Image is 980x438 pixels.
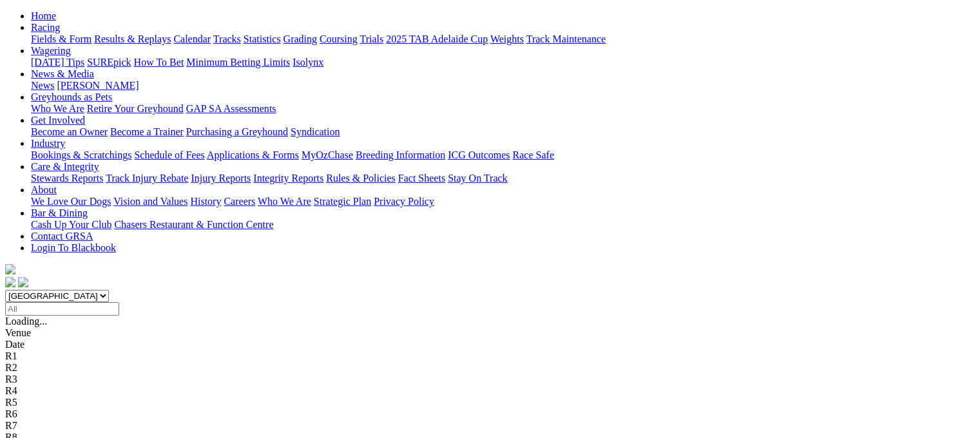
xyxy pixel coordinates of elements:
a: Bar & Dining [31,207,88,218]
a: Weights [490,33,524,44]
a: MyOzChase [302,149,353,160]
a: Wagering [31,45,71,56]
a: News & Media [31,68,94,79]
a: Login To Blackbook [31,242,116,253]
div: R4 [5,385,975,397]
a: Home [31,10,56,21]
a: Breeding Information [356,149,445,160]
a: SUREpick [87,57,131,68]
a: Integrity Reports [253,173,323,184]
a: Minimum Betting Limits [186,57,290,68]
a: Stay On Track [448,173,507,184]
img: twitter.svg [18,277,28,287]
div: R3 [5,374,975,385]
a: Coursing [320,33,358,44]
a: Purchasing a Greyhound [186,126,288,137]
a: Who We Are [31,103,84,114]
a: About [31,184,57,195]
a: Schedule of Fees [134,149,204,160]
img: logo-grsa-white.png [5,264,15,274]
a: Who We Are [258,196,311,207]
div: R7 [5,420,975,432]
div: Racing [31,33,975,45]
a: [DATE] Tips [31,57,84,68]
a: Get Involved [31,115,85,126]
a: 2025 TAB Adelaide Cup [386,33,488,44]
a: How To Bet [134,57,184,68]
div: News & Media [31,80,975,91]
input: Select date [5,302,119,316]
a: Statistics [244,33,281,44]
a: Tracks [213,33,241,44]
a: Applications & Forms [207,149,299,160]
a: Strategic Plan [314,196,371,207]
a: Isolynx [293,57,323,68]
a: Retire Your Greyhound [87,103,184,114]
a: Track Maintenance [526,33,606,44]
div: Care & Integrity [31,173,975,184]
a: Track Injury Rebate [106,173,188,184]
a: Injury Reports [191,173,251,184]
a: Grading [283,33,317,44]
a: Careers [224,196,255,207]
a: Become a Trainer [110,126,184,137]
a: Trials [360,33,383,44]
div: Greyhounds as Pets [31,103,975,115]
a: Chasers Restaurant & Function Centre [114,219,273,230]
a: We Love Our Dogs [31,196,111,207]
div: Date [5,339,975,350]
div: R6 [5,408,975,420]
div: About [31,196,975,207]
div: R1 [5,350,975,362]
span: Loading... [5,316,47,327]
a: Cash Up Your Club [31,219,111,230]
a: Become an Owner [31,126,108,137]
a: Bookings & Scratchings [31,149,131,160]
img: facebook.svg [5,277,15,287]
a: News [31,80,54,91]
a: Contact GRSA [31,231,93,242]
a: Stewards Reports [31,173,103,184]
a: ICG Outcomes [448,149,510,160]
a: Fields & Form [31,33,91,44]
a: Industry [31,138,65,149]
div: Industry [31,149,975,161]
a: Fact Sheets [398,173,445,184]
a: Care & Integrity [31,161,99,172]
a: Rules & Policies [326,173,396,184]
a: Syndication [291,126,340,137]
div: Bar & Dining [31,219,975,231]
a: Calendar [173,33,211,44]
a: Results & Replays [94,33,171,44]
div: Venue [5,327,975,339]
div: R5 [5,397,975,408]
a: [PERSON_NAME] [57,80,139,91]
a: Racing [31,22,60,33]
a: GAP SA Assessments [186,103,276,114]
a: Privacy Policy [374,196,434,207]
div: R2 [5,362,975,374]
a: Greyhounds as Pets [31,91,112,102]
div: Wagering [31,57,975,68]
a: Race Safe [512,149,553,160]
div: Get Involved [31,126,975,138]
a: Vision and Values [113,196,187,207]
a: History [190,196,221,207]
